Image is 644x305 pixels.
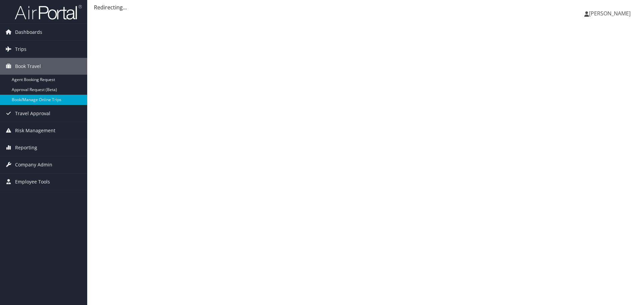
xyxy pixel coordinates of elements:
[15,156,52,173] span: Company Admin
[15,105,50,122] span: Travel Approval
[15,122,55,139] span: Risk Management
[94,3,637,11] div: Redirecting...
[15,58,41,75] span: Book Travel
[15,4,82,20] img: airportal-logo.png
[15,139,37,156] span: Reporting
[15,24,42,41] span: Dashboards
[589,10,631,17] span: [PERSON_NAME]
[584,3,637,23] a: [PERSON_NAME]
[15,173,50,190] span: Employee Tools
[15,41,26,58] span: Trips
